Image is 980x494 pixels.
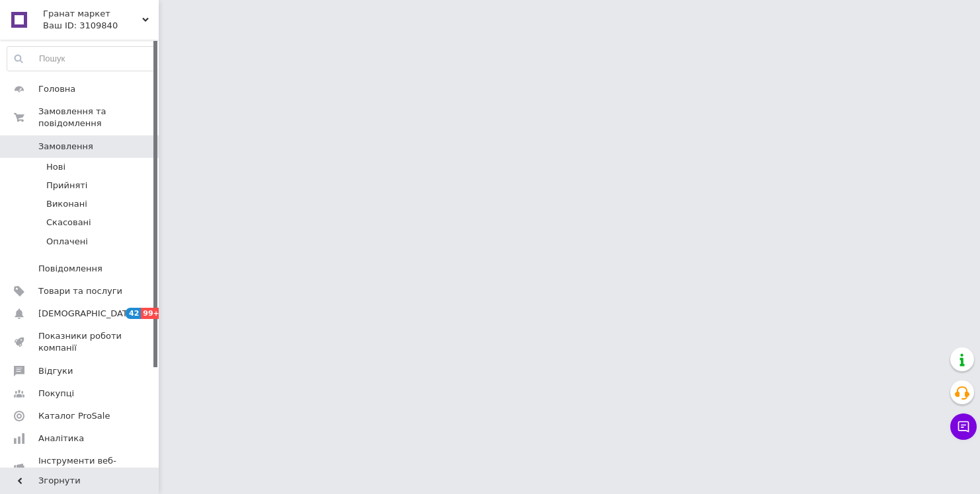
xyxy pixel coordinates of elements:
span: Прийняті [46,180,87,192]
input: Пошук [7,47,155,71]
span: Замовлення [38,141,93,153]
span: Аналітика [38,433,84,444]
span: Гранат маркет [43,8,142,20]
span: Показники роботи компанії [38,330,122,354]
span: Виконані [46,198,87,210]
span: 99+ [141,308,163,319]
button: Чат з покупцем [950,413,977,440]
span: Відгуки [38,365,73,377]
span: Каталог ProSale [38,410,110,422]
span: Повідомлення [38,263,102,275]
span: Інструменти веб-майстра та SEO [38,455,122,479]
span: [DEMOGRAPHIC_DATA] [38,308,136,320]
span: Оплачені [46,236,88,248]
span: Покупці [38,388,74,400]
span: Нові [46,161,65,173]
span: Замовлення та повідомлення [38,106,159,129]
span: Товари та послуги [38,285,122,297]
span: 42 [126,308,141,319]
span: Скасовані [46,217,91,229]
span: Головна [38,83,75,95]
div: Ваш ID: 3109840 [43,20,159,32]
